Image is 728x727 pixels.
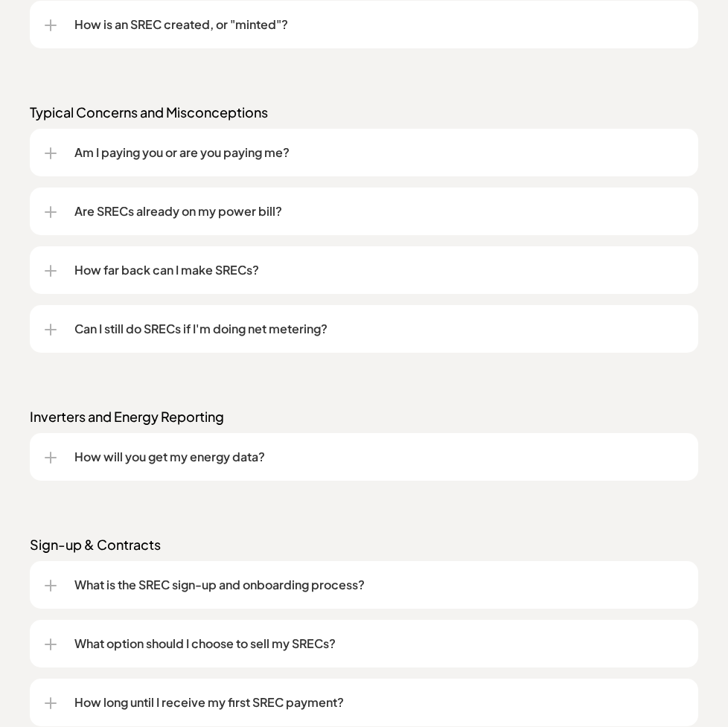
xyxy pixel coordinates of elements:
[74,144,683,161] p: Am I paying you or are you paying me?
[74,448,683,466] p: How will you get my energy data?
[74,576,683,594] p: What is the SREC sign-up and onboarding process?
[30,103,698,121] p: Typical Concerns and Misconceptions
[74,320,683,338] p: Can I still do SRECs if I'm doing net metering?
[74,694,683,711] p: How long until I receive my first SREC payment?
[74,16,683,33] p: How is an SREC created, or "minted"?
[74,635,683,653] p: What option should I choose to sell my SRECs?
[30,408,698,426] p: Inverters and Energy Reporting
[74,202,683,220] p: Are SRECs already on my power bill?
[30,536,698,554] p: Sign-up & Contracts
[74,261,683,279] p: How far back can I make SRECs?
